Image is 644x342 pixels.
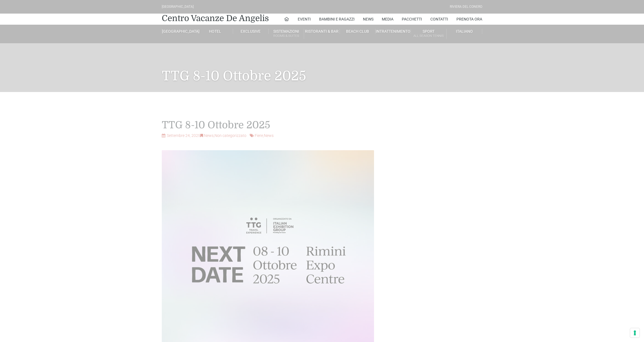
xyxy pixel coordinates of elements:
a: Prenota Ora [456,14,482,25]
div: Settembre 24, 2025 , , [162,131,274,139]
a: Bambini e Ragazzi [319,14,355,25]
a: Contatti [430,14,448,25]
h1: TTG 8-10 Ottobre 2025 [162,119,374,131]
a: Eventi [298,14,311,25]
small: Rooms & Suites [269,33,304,39]
a: Media [382,14,393,25]
a: Beach Club [340,29,375,34]
a: News [264,133,274,138]
a: News [363,14,373,25]
span: Italiano [456,29,473,34]
button: Le tue preferenze relative al consenso per le tecnologie di tracciamento [630,328,640,338]
a: Centro Vacanze De Angelis [162,13,269,24]
div: [GEOGRAPHIC_DATA] [162,4,194,9]
a: Exclusive [233,29,269,34]
h1: TTG 8-10 Ottobre 2025 [162,43,482,92]
small: All Season Tennis [411,33,446,39]
a: SportAll Season Tennis [411,29,446,39]
div: Riviera Del Conero [450,4,482,9]
a: Pacchetti [402,14,422,25]
a: Intrattenimento [375,29,411,34]
a: Non categorizzato [214,133,246,138]
a: [GEOGRAPHIC_DATA] [162,29,197,34]
a: SistemazioniRooms & Suites [269,29,304,39]
a: Italiano [447,29,482,34]
a: Fiere [255,133,263,138]
a: News [204,133,214,138]
a: Ristoranti & Bar [304,29,340,34]
a: Hotel [197,29,233,34]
